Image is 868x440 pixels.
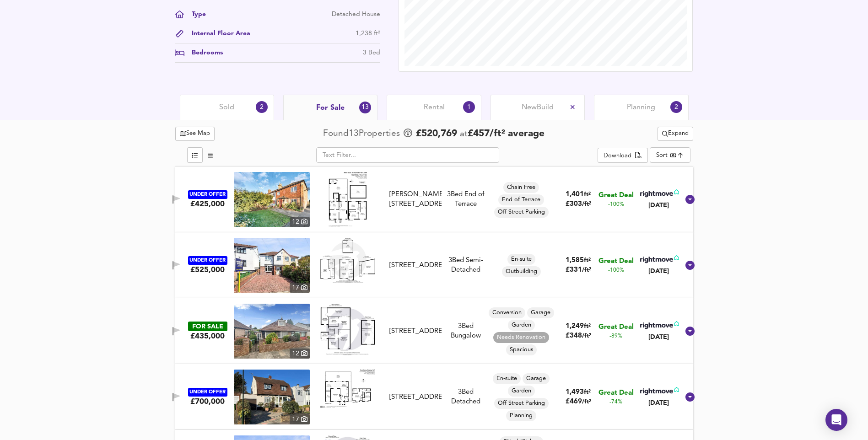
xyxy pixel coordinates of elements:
[685,194,695,205] svg: Show Details
[825,409,847,431] div: Open Intercom Messenger
[523,375,550,383] span: Garage
[234,304,310,359] a: property thumbnail 12
[290,217,310,227] div: 12
[566,267,591,274] span: £ 331
[584,192,591,198] span: ft²
[320,304,375,355] img: Floorplan
[584,323,591,329] span: ft²
[566,201,591,208] span: £ 303
[584,389,591,395] span: ft²
[502,268,541,276] span: Outbuilding
[219,102,234,113] span: Sold
[502,266,541,277] div: Outbuilding
[445,190,486,209] div: 3 Bed End of Terrace
[498,194,544,205] div: End of Terrace
[363,48,380,58] div: 3 Bed
[598,148,647,163] div: split button
[685,392,695,402] svg: Show Details
[234,304,310,359] img: property thumbnail
[180,129,210,139] span: See Map
[463,101,475,113] div: 1
[359,102,371,113] div: 13
[522,102,554,113] span: New Build
[188,388,227,397] div: UNDER OFFER
[582,333,591,339] span: / ft²
[493,332,549,343] div: Needs Renovation
[290,349,310,359] div: 12
[320,370,375,408] img: Floorplan
[566,191,584,198] span: 1,401
[175,364,693,430] div: UNDER OFFER£700,000 property thumbnail 17 Floorplan[STREET_ADDRESS]3Bed DetachedEn-suiteGarageGar...
[190,397,225,407] div: £700,000
[566,257,584,264] span: 1,585
[582,201,591,207] span: / ft²
[656,151,668,160] div: Sort
[503,182,539,193] div: Chain Free
[608,267,624,274] span: -100%
[184,48,223,58] div: Bedrooms
[389,392,442,402] div: [STREET_ADDRESS]
[389,327,442,336] div: [STREET_ADDRESS]
[566,398,591,405] span: £ 469
[685,260,695,271] svg: Show Details
[609,398,622,406] span: -74%
[190,331,225,341] div: £435,000
[416,127,457,141] span: £ 520,769
[356,29,380,38] div: 1,238 ft²
[424,102,445,113] span: Rental
[188,190,227,199] div: UNDER OFFER
[638,267,679,276] div: [DATE]
[598,191,634,200] span: Great Deal
[316,103,345,113] span: For Sale
[188,256,227,265] div: UNDER OFFER
[508,320,535,331] div: Garden
[508,386,535,397] div: Garden
[598,322,634,332] span: Great Deal
[506,412,536,420] span: Planning
[527,309,554,317] span: Garage
[508,387,535,395] span: Garden
[175,298,693,364] div: FOR SALE£435,000 property thumbnail 12 Floorplan[STREET_ADDRESS]3Bed BungalowConversionGarageGard...
[627,102,655,113] span: Planning
[234,172,310,227] img: property thumbnail
[566,333,591,339] span: £ 348
[498,196,544,204] span: End of Terrace
[638,333,679,342] div: [DATE]
[445,387,486,407] div: 3 Bed Detached
[290,414,310,424] div: 17
[494,398,549,409] div: Off Street Parking
[508,321,535,329] span: Garden
[638,398,679,408] div: [DATE]
[175,166,693,232] div: UNDER OFFER£425,000 property thumbnail 12 Floorplan[PERSON_NAME][STREET_ADDRESS]3Bed End of Terra...
[494,207,549,218] div: Off Street Parking
[445,322,486,341] div: 3 Bed Bungalow
[527,307,554,318] div: Garage
[256,101,268,113] div: 2
[175,127,215,141] button: See Map
[507,255,535,263] span: En-suite
[494,399,549,408] span: Off Street Parking
[234,172,310,227] a: property thumbnail 12
[468,129,545,139] span: £ 457 / ft² average
[332,10,380,19] div: Detached House
[323,128,402,140] div: Found 13 Propert ies
[566,323,584,330] span: 1,249
[523,373,550,384] div: Garage
[184,10,206,19] div: Type
[582,267,591,273] span: / ft²
[234,238,310,293] a: property thumbnail 17
[503,183,539,192] span: Chain Free
[608,201,624,209] span: -100%
[506,346,537,354] span: Spacious
[489,309,525,317] span: Conversion
[234,238,310,293] img: property thumbnail
[584,258,591,263] span: ft²
[506,344,537,355] div: Spacious
[658,127,693,141] button: Expand
[685,326,695,337] svg: Show Details
[188,322,227,331] div: FOR SALE
[582,399,591,405] span: / ft²
[507,254,535,265] div: En-suite
[650,147,690,163] div: Sort
[609,333,622,340] span: -89%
